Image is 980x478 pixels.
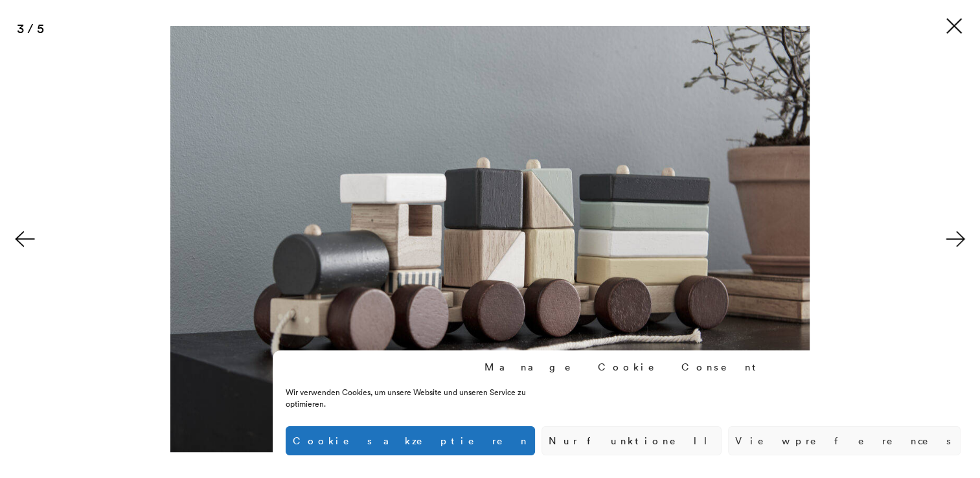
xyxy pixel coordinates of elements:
[10,21,51,36] div: 3 / 5
[541,426,722,455] button: Nur funktionell
[484,360,762,374] div: Manage Cookie Consent
[286,426,535,455] button: Cookies akzeptieren
[935,207,980,271] button: Next (arrow right)
[170,26,810,452] img: Kids-Concept-Block-train-natural-2.jpg
[286,387,567,410] div: Wir verwenden Cookies, um unsere Website und unseren Service zu optimieren.
[728,426,961,455] button: View preferences
[944,16,964,36] button: Close (Esc)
